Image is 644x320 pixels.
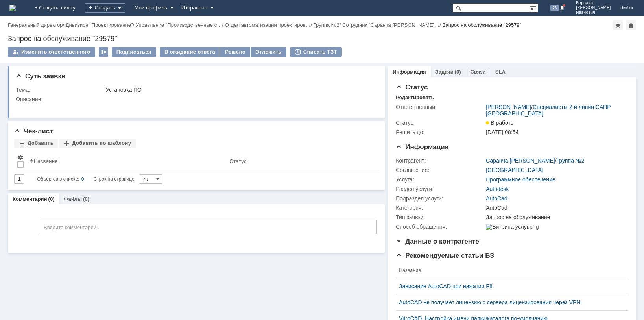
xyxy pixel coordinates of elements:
a: Autodesk [486,186,509,192]
span: [DATE] 08:54 [486,129,519,135]
a: Файлы [64,196,82,202]
a: Информация [393,69,426,75]
span: 26 [550,5,559,11]
div: Название [34,158,58,164]
a: Генеральный директор [8,22,63,28]
a: Отдел автоматизации проектиров… [225,22,310,28]
div: Добавить в избранное [613,20,623,30]
a: Группа №2 [314,22,340,28]
div: Запрос на обслуживание "29579" [8,35,636,43]
span: Объектов в списке: [37,176,79,182]
span: Рекомендуемые статьи БЗ [396,252,494,259]
a: Перейти на домашнюю страницу [9,5,16,11]
div: Статус [229,158,246,164]
a: Группа №2 [557,157,585,164]
i: Строк на странице: [37,174,136,184]
span: Данные о контрагенте [396,238,479,245]
a: [PERSON_NAME] [486,104,531,110]
span: Информация [396,143,448,151]
span: Настройки [17,154,24,161]
a: Управление "Производственные с… [136,22,222,28]
a: AutoCad [486,195,507,202]
span: Иванович [576,10,611,15]
div: Контрагент: [396,157,484,164]
div: / [66,22,136,28]
div: / [225,22,313,28]
div: Соглашение: [396,167,484,173]
div: / [314,22,342,28]
div: Установка ПО [106,87,373,93]
a: Программное обеспечение [486,176,555,183]
div: Сделать домашней страницей [626,20,636,30]
div: Тема: [16,87,104,93]
div: / [136,22,225,28]
div: Редактировать [396,94,434,101]
div: Создать [85,3,125,13]
a: Комментарии [13,196,47,202]
div: (0) [48,196,55,202]
div: / [486,157,584,164]
span: Суть заявки [16,72,65,80]
a: Дивизион "Проектирование" [66,22,133,28]
div: AutoCad [486,205,624,211]
div: Работа с массовостью [99,47,108,57]
div: Раздел услуги: [396,186,484,192]
div: (0) [83,196,89,202]
div: Тип заявки: [396,214,484,220]
th: Название [396,263,622,278]
div: Подраздел услуги: [396,195,484,202]
div: Категория: [396,205,484,211]
div: Запрос на обслуживание "29579" [443,22,522,28]
span: В работе [486,120,513,126]
div: / [486,104,624,117]
a: Саранча [PERSON_NAME] [486,157,555,164]
span: Чек-лист [14,128,53,135]
div: / [8,22,66,28]
div: / [342,22,443,28]
span: Бородин [576,1,611,6]
div: (0) [455,69,461,75]
a: Сотрудник "Саранча [PERSON_NAME]… [342,22,439,28]
span: Статус [396,83,428,91]
div: Запрос на обслуживание [486,214,624,220]
span: [PERSON_NAME] [576,6,611,10]
th: Название [27,151,226,171]
div: Ответственный: [396,104,484,110]
span: Расширенный поиск [530,4,538,11]
a: [GEOGRAPHIC_DATA] [486,167,543,173]
div: Описание: [16,96,375,102]
a: Специалисты 2-й линии САПР [GEOGRAPHIC_DATA] [486,104,611,117]
div: Решить до: [396,129,484,135]
a: SLA [495,69,506,75]
a: Задачи [435,69,454,75]
a: Связи [471,69,486,75]
div: Статус: [396,120,484,126]
div: Способ обращения: [396,224,484,230]
img: logo [9,5,16,11]
a: AutoCAD не получает лицензию с сервера лицензирования через VPN [399,299,619,305]
th: Статус [226,151,372,171]
img: Витрина услуг.png [486,224,539,230]
a: Зависание AutoCAD при нажатии F8 [399,283,619,289]
div: 0 [81,174,84,184]
div: Услуга: [396,176,484,183]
